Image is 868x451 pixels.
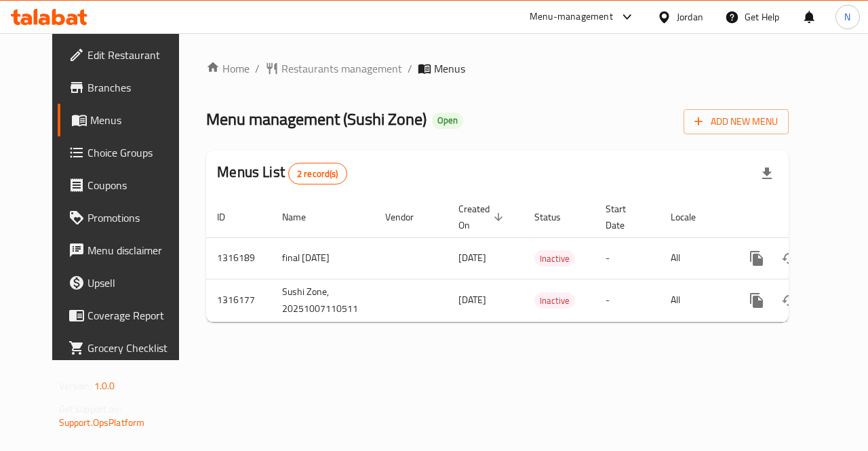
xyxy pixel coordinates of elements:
[90,112,186,128] span: Menus
[741,242,773,275] button: more
[458,291,486,309] span: [DATE]
[684,109,789,134] button: Add New Menu
[773,242,806,275] button: Change Status
[87,47,186,63] span: Edit Restaurant
[206,60,789,77] nav: breadcrumb
[677,9,703,24] div: Jordan
[59,414,145,431] a: Support.OpsPlatform
[660,237,730,279] td: All
[741,284,773,317] button: more
[271,279,374,321] td: Sushi Zone, 20251007110511
[58,234,197,267] a: Menu disclaimer
[844,9,850,24] span: N
[58,39,197,71] a: Edit Restaurant
[87,340,186,356] span: Grocery Checklist
[265,60,402,77] a: Restaurants management
[87,307,186,323] span: Coverage Report
[606,201,644,233] span: Start Date
[660,279,730,321] td: All
[595,279,660,321] td: -
[59,400,121,418] span: Get support on:
[58,299,197,332] a: Coverage Report
[255,60,260,77] li: /
[530,9,613,25] div: Menu-management
[58,267,197,299] a: Upsell
[59,377,92,395] span: Version:
[58,71,197,104] a: Branches
[87,177,186,193] span: Coupons
[206,104,427,134] span: Menu management ( Sushi Zone )
[534,209,578,225] span: Status
[385,209,431,225] span: Vendor
[87,242,186,258] span: Menu disclaimer
[534,293,575,309] span: Inactive
[206,279,271,321] td: 1316177
[217,162,347,184] h2: Menus List
[773,284,806,317] button: Change Status
[534,251,575,267] span: Inactive
[94,377,115,395] span: 1.0.0
[534,250,575,267] div: Inactive
[58,169,197,201] a: Coupons
[87,144,186,161] span: Choice Groups
[206,237,271,279] td: 1316189
[595,237,660,279] td: -
[432,115,463,126] span: Open
[458,201,507,233] span: Created On
[671,209,713,225] span: Locale
[434,60,465,77] span: Menus
[408,60,412,77] li: /
[432,113,463,129] div: Open
[58,136,197,169] a: Choice Groups
[217,209,243,225] span: ID
[281,60,402,77] span: Restaurants management
[87,210,186,226] span: Promotions
[206,60,250,77] a: Home
[87,275,186,291] span: Upsell
[534,292,575,309] div: Inactive
[58,332,197,364] a: Grocery Checklist
[288,163,347,184] div: Total records count
[58,104,197,136] a: Menus
[87,79,186,96] span: Branches
[282,209,323,225] span: Name
[271,237,374,279] td: final [DATE]
[458,249,486,267] span: [DATE]
[58,201,197,234] a: Promotions
[694,113,778,130] span: Add New Menu
[289,168,347,180] span: 2 record(s)
[751,157,783,190] div: Export file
